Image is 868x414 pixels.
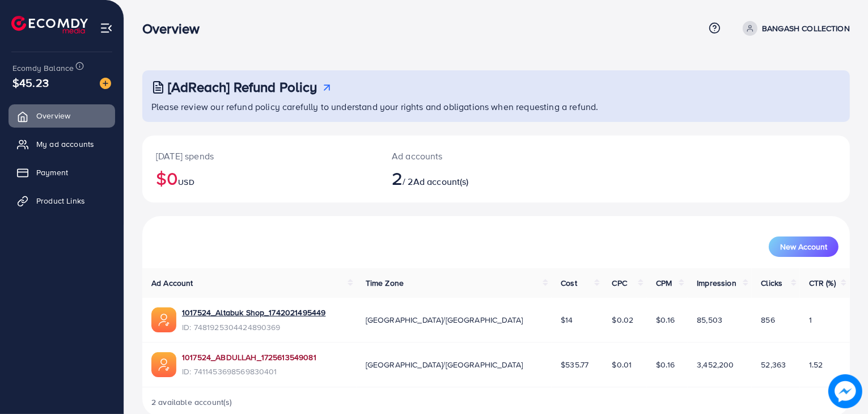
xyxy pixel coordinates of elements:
span: Product Links [36,195,85,206]
span: $45.23 [12,74,49,91]
img: ic-ads-acc.e4c84228.svg [151,352,176,377]
img: image [100,78,111,89]
button: New Account [769,236,839,257]
h2: $0 [156,167,365,189]
span: 85,503 [697,314,722,326]
p: BANGASH COLLECTION [762,22,850,35]
a: My ad accounts [9,133,115,155]
span: ID: 7481925304424890369 [182,322,325,333]
img: image [828,374,862,408]
a: Product Links [9,189,115,212]
span: USD [178,176,194,188]
a: BANGASH COLLECTION [738,21,850,36]
span: [GEOGRAPHIC_DATA]/[GEOGRAPHIC_DATA] [366,314,523,326]
span: CPC [612,277,627,289]
img: logo [11,16,88,33]
img: menu [100,22,113,35]
span: 856 [761,314,774,326]
span: Ecomdy Balance [12,62,74,74]
span: CPM [656,277,672,289]
span: [GEOGRAPHIC_DATA]/[GEOGRAPHIC_DATA] [366,359,523,370]
span: $0.16 [656,314,675,326]
span: 2 [392,165,403,191]
span: Clicks [761,277,782,289]
p: Ad accounts [392,149,541,163]
span: $535.77 [561,359,588,370]
p: Please review our refund policy carefully to understand your rights and obligations when requesti... [151,100,843,113]
p: [DATE] spends [156,149,365,163]
span: ID: 7411453698569830401 [182,366,316,377]
span: 1 [809,314,812,326]
span: 52,363 [761,359,786,370]
a: Overview [9,104,115,127]
span: Overview [36,110,70,121]
span: $14 [561,314,573,326]
span: New Account [780,243,827,251]
h3: Overview [142,20,209,37]
span: Payment [36,167,68,178]
span: 2 available account(s) [151,396,232,408]
span: $0.02 [612,314,634,326]
span: CTR (%) [809,277,836,289]
span: Ad account(s) [413,175,469,188]
h3: [AdReach] Refund Policy [168,79,317,95]
span: $0.01 [612,359,632,370]
span: Impression [697,277,736,289]
span: 1.52 [809,359,823,370]
span: Cost [561,277,577,289]
span: Time Zone [366,277,404,289]
span: $0.16 [656,359,675,370]
span: 3,452,200 [697,359,734,370]
img: ic-ads-acc.e4c84228.svg [151,307,176,332]
h2: / 2 [392,167,541,189]
a: 1017524_Altabuk Shop_1742021495449 [182,307,325,318]
span: Ad Account [151,277,193,289]
a: Payment [9,161,115,184]
a: 1017524_ABDULLAH_1725613549081 [182,352,316,363]
span: My ad accounts [36,138,94,150]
